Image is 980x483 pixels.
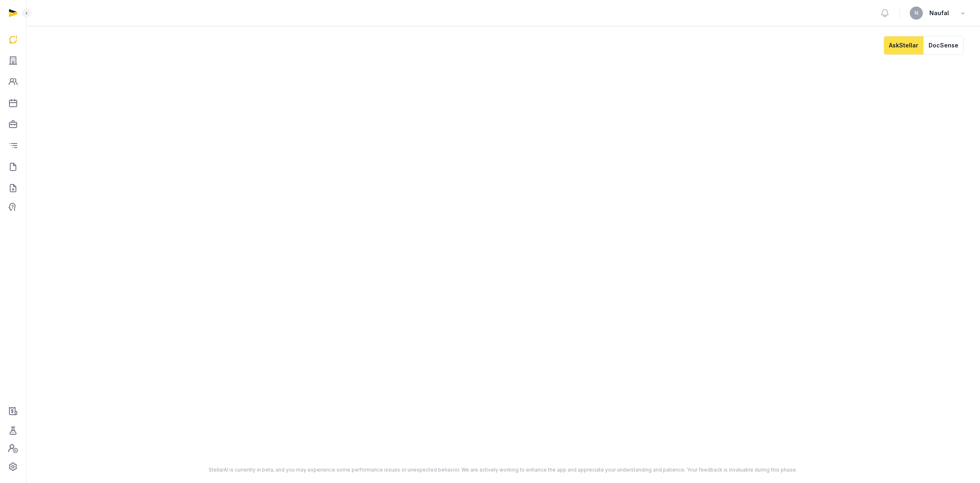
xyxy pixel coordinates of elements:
[915,11,918,16] span: N
[884,36,923,55] button: AskStellar
[923,36,964,55] button: DocSense
[929,8,949,18] span: Naufal
[910,7,923,20] button: N
[122,467,885,473] div: StellarAI is currently in beta, and you may experience some performance issues or unexpected beha...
